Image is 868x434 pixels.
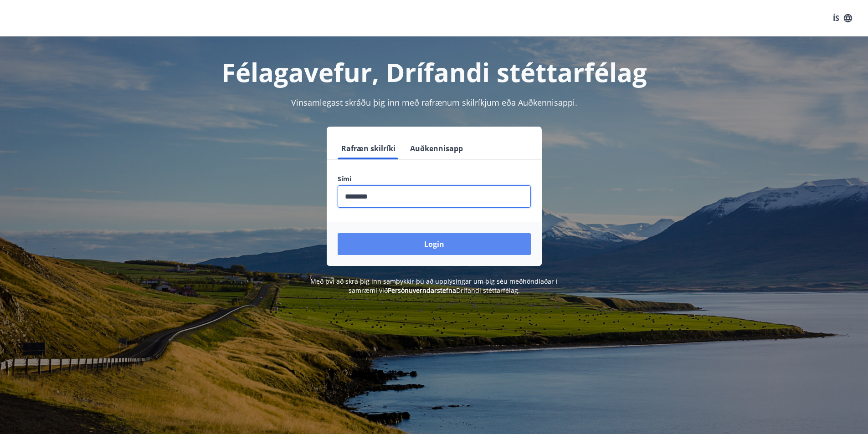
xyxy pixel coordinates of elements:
[291,97,577,108] span: Vinsamlegast skráðu þig inn með rafrænum skilríkjum eða Auðkennisappi.
[338,174,531,184] label: Sími
[406,138,467,159] button: Auðkennisapp
[310,277,558,295] span: Með því að skrá þig inn samþykkir þú að upplýsingar um þig séu meðhöndlaðar í samræmi við Drífand...
[388,286,456,295] a: Persónuverndarstefna
[828,10,857,26] button: ÍS
[338,233,531,255] button: Login
[338,138,399,159] button: Rafræn skilríki
[117,55,751,89] h1: Félagavefur, Drífandi stéttarfélag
